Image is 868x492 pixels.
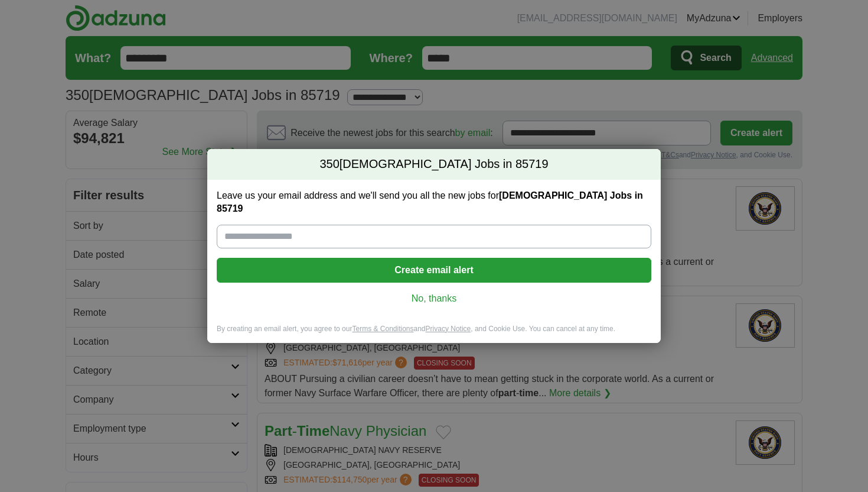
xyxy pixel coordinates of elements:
strong: [DEMOGRAPHIC_DATA] Jobs in 85719 [217,190,643,213]
div: By creating an email alert, you agree to our and , and Cookie Use. You can cancel at any time. [207,324,661,344]
a: Privacy Notice [426,325,471,333]
a: Terms & Conditions [352,325,413,333]
span: 350 [319,156,339,173]
h2: [DEMOGRAPHIC_DATA] Jobs in 85719 [207,149,661,180]
a: No, thanks [226,292,642,305]
button: Create email alert [217,258,651,283]
label: Leave us your email address and we'll send you all the new jobs for [217,189,651,215]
